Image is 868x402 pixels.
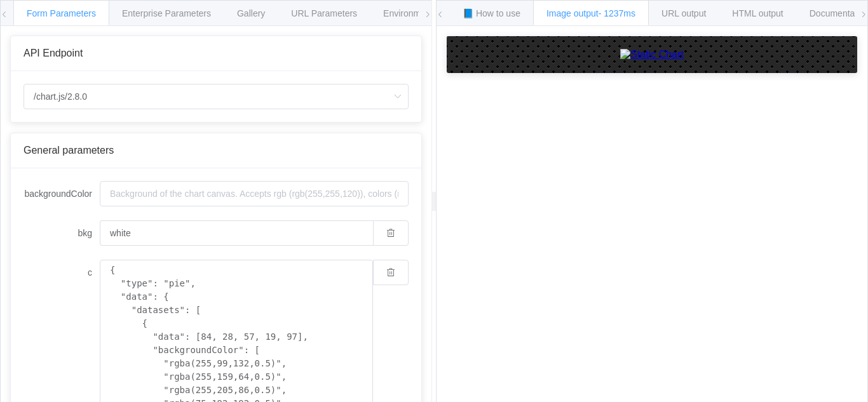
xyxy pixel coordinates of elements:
input: Background of the chart canvas. Accepts rgb (rgb(255,255,120)), colors (red), and url-encoded hex... [100,181,409,206]
span: General parameters [24,145,114,156]
img: Static Chart [620,49,684,60]
label: backgroundColor [24,181,100,206]
label: bkg [24,220,100,246]
span: URL output [661,8,706,18]
span: URL Parameters [291,8,357,18]
label: c [24,260,100,285]
input: Background of the chart canvas. Accepts rgb (rgb(255,255,120)), colors (red), and url-encoded hex... [100,220,373,246]
span: Enterprise Parameters [122,8,211,18]
span: Image output [546,8,635,18]
span: Form Parameters [27,8,96,18]
span: 📘 How to use [463,8,520,18]
span: - 1237ms [599,8,635,18]
span: API Endpoint [24,48,83,58]
span: Environments [383,8,438,18]
input: Select [24,84,409,109]
a: Static Chart [459,49,844,60]
span: HTML output [732,8,783,18]
span: Gallery [237,8,265,18]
